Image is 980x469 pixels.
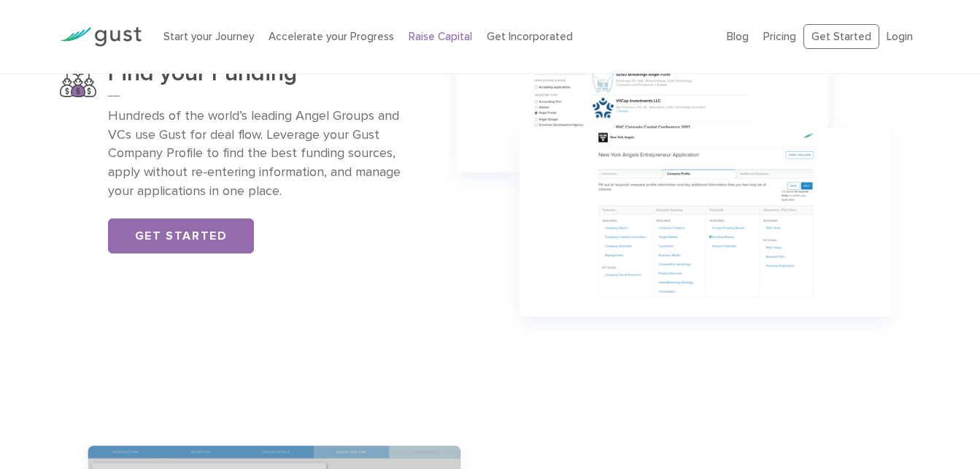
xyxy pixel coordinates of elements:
[487,30,573,43] a: Get Incorporated
[727,30,749,43] a: Blog
[803,24,879,50] a: Get Started
[887,30,913,43] a: Login
[60,61,96,97] img: Find Your Funding
[269,30,394,43] a: Accelerate your Progress
[108,218,254,253] a: Get Started
[409,30,472,43] a: Raise Capital
[763,30,796,43] a: Pricing
[163,30,254,43] a: Start your Journey
[60,27,142,47] img: Gust Logo
[108,107,406,202] p: Hundreds of the world’s leading Angel Groups and VCs use Gust for deal flow. Leverage your Gust C...
[108,61,406,96] h3: Find your Funding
